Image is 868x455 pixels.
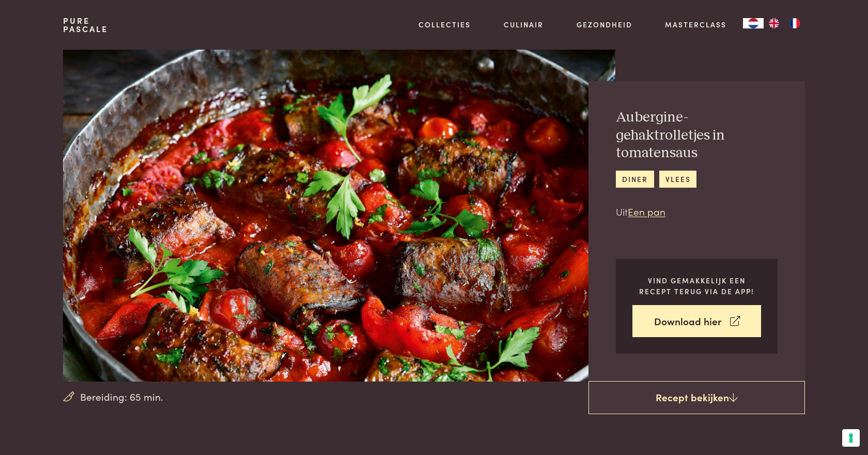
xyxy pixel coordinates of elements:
[665,19,726,30] a: Masterclass
[628,204,665,218] a: Een pan
[632,305,761,338] a: Download hier
[63,17,108,33] a: PurePascale
[504,19,544,30] a: Culinair
[632,275,761,296] p: Vind gemakkelijk een recept terug via de app!
[419,19,471,30] a: Collecties
[63,50,615,382] img: Aubergine-gehaktrolletjes in tomatensaus
[743,18,764,28] div: Language
[577,19,632,30] a: Gezondheid
[588,381,805,414] a: Recept bekijken
[764,18,805,28] ul: Language list
[743,18,764,28] a: NL
[842,429,860,447] button: Uw voorkeuren voor toestemming voor trackingtechnologieën
[616,171,654,188] a: diner
[764,18,784,28] a: EN
[616,109,778,162] h2: Aubergine-gehaktrolletjes in tomatensaus
[80,389,163,404] span: Bereiding: 65 min.
[616,204,778,219] p: Uit
[743,18,805,28] aside: Language selected: Nederlands
[659,171,696,188] a: vlees
[784,18,805,28] a: FR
